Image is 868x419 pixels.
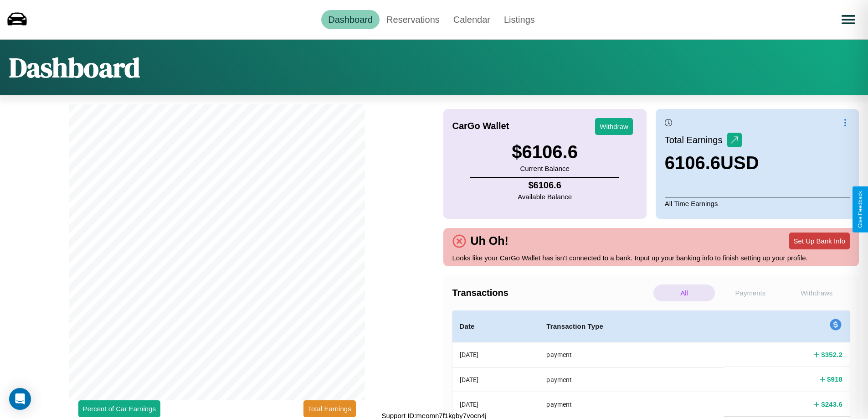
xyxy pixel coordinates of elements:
a: Calendar [447,10,497,29]
p: All Time Earnings [665,197,850,210]
p: Available Balance [518,191,572,203]
th: [DATE] [452,342,539,367]
p: Looks like your CarGo Wallet has isn't connected to a bank. Input up your banking info to finish ... [452,252,850,264]
h4: Uh Oh! [466,234,513,248]
th: payment [539,342,724,367]
button: Open menu [836,7,861,32]
a: Listings [497,10,542,29]
h3: 6106.6 USD [665,153,759,173]
p: Withdraws [786,285,847,301]
div: Open Intercom Messenger [9,388,31,410]
a: Reservations [380,10,447,29]
button: Percent of Car Earnings [78,400,160,417]
button: Total Earnings [303,400,356,417]
button: Withdraw [595,118,633,135]
h4: Transaction Type [546,321,716,332]
button: Set Up Bank Info [789,233,850,249]
h4: $ 918 [827,374,842,384]
h4: CarGo Wallet [452,121,509,131]
p: Payments [719,285,781,301]
h4: $ 352.2 [821,350,842,359]
h3: $ 6106.6 [512,142,578,162]
th: payment [539,367,724,392]
p: Current Balance [512,162,578,175]
th: payment [539,392,724,417]
h4: $ 6106.6 [518,180,572,191]
h4: Date [460,321,532,332]
th: [DATE] [452,367,539,392]
a: Dashboard [321,10,380,29]
h4: $ 243.6 [821,399,842,409]
h1: Dashboard [9,49,140,86]
th: [DATE] [452,392,539,417]
h4: Transactions [452,288,651,298]
p: All [653,285,715,301]
div: Give Feedback [857,191,863,228]
p: Total Earnings [665,132,727,148]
